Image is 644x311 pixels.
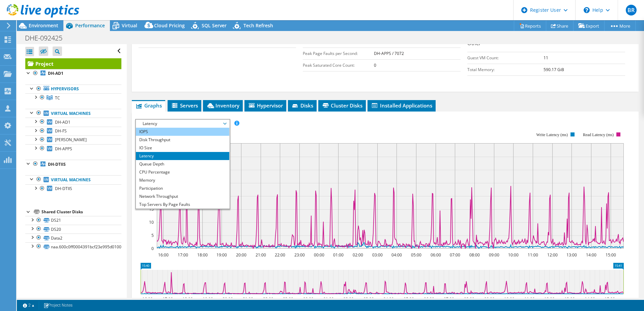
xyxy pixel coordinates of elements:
text: 03:00 [372,252,382,258]
span: Tech Refresh [243,22,273,29]
a: naa.600c0ff0004391bcf23e995d01000000 [25,242,121,251]
text: 02:00 [352,252,363,258]
a: More [604,21,636,31]
text: 12:00 [544,296,554,302]
text: 18:00 [182,296,193,302]
text: 01:00 [323,296,333,302]
text: 07:00 [449,252,460,258]
text: 06:00 [430,252,441,258]
a: Reports [514,21,546,31]
span: Cluster Disks [322,102,362,109]
a: DS21 [25,216,121,225]
b: DH-DTIIS [48,161,66,167]
a: DS20 [25,225,121,234]
span: DH-AD1 [55,119,70,125]
text: 00:00 [314,252,324,258]
span: Servers [171,102,198,109]
text: 13:00 [566,252,577,258]
text: 11:00 [527,252,538,258]
a: DH-DTIIS [25,184,121,193]
svg: \n [584,7,590,13]
span: Inventory [206,102,239,109]
text: 08:00 [464,296,474,302]
text: 10:00 [508,252,518,258]
li: Disk Throughput [136,136,229,144]
text: 22:00 [274,252,285,258]
a: Hypervisors [25,85,121,93]
text: 0 [151,246,154,251]
span: Installed Applications [371,102,432,109]
text: 14:00 [584,296,595,302]
text: 02:00 [343,296,353,302]
text: 00:00 [303,296,313,302]
text: 15:00 [604,296,615,302]
a: DH-DTIIS [25,160,121,168]
a: TC [25,93,121,102]
span: Graphs [135,102,162,109]
a: DH-FS [25,127,121,135]
a: DH-APPS [25,144,121,153]
span: Hypervisor [248,102,283,109]
text: 11:00 [524,296,534,302]
span: Cloud Pricing [154,22,185,29]
span: Latency [139,120,226,128]
span: Environment [29,22,58,29]
div: Shared Cluster Disks [41,208,121,216]
a: DH-AD1 [25,118,121,126]
a: Virtual Machines [25,175,121,184]
b: DH-AD1 [48,70,63,76]
text: 19:00 [202,296,213,302]
text: 06:00 [423,296,434,302]
text: 14:00 [586,252,596,258]
a: Project [25,58,121,69]
span: BR [626,5,637,15]
text: 10:00 [504,296,514,302]
li: Memory [136,176,229,184]
li: Participation [136,184,229,192]
td: Peak Page Faults per Second: [303,48,374,59]
text: 17:00 [177,252,188,258]
text: Write Latency (ms) [536,132,567,137]
text: 04:00 [391,252,402,258]
span: Virtual [122,22,137,29]
text: 05:00 [411,252,421,258]
span: DH-FS [55,128,67,134]
text: 18:00 [197,252,207,258]
b: 590.17 GiB [544,67,564,72]
a: Data2 [25,234,121,242]
span: TC [55,95,60,101]
text: 05:00 [403,296,414,302]
b: 11 [544,55,548,61]
span: [PERSON_NAME] [55,137,87,143]
li: IO Size [136,144,229,152]
b: DH-APPS / 7072 [374,51,404,56]
text: 22:00 [263,296,273,302]
li: Latency [136,152,229,160]
h3: Other [467,39,625,49]
text: 12:00 [547,252,557,258]
text: 10 [149,219,154,225]
b: 0 [374,62,376,68]
li: Network Throughput [136,192,229,200]
span: Disks [291,102,313,109]
li: IOPS [136,128,229,136]
text: 01:00 [333,252,343,258]
text: 20:00 [236,252,246,258]
text: 03:00 [363,296,374,302]
b: 24.50 TiB (60.65%) [225,39,260,44]
span: DH-APPS [55,146,72,152]
span: SQL Server [202,22,227,29]
text: 5 [151,232,154,238]
li: Queue Depth [136,160,229,168]
text: Read Latency (ms) [583,132,613,137]
text: 13:00 [564,296,575,302]
a: DH-AD1 [25,69,121,78]
a: Export [573,21,605,31]
span: Performance [75,22,105,29]
a: Share [546,21,574,31]
h1: DHE-092425 [22,34,73,42]
text: 15:00 [605,252,616,258]
text: 21:00 [242,296,253,302]
text: 08:00 [469,252,479,258]
td: Total Memory: [467,64,543,75]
